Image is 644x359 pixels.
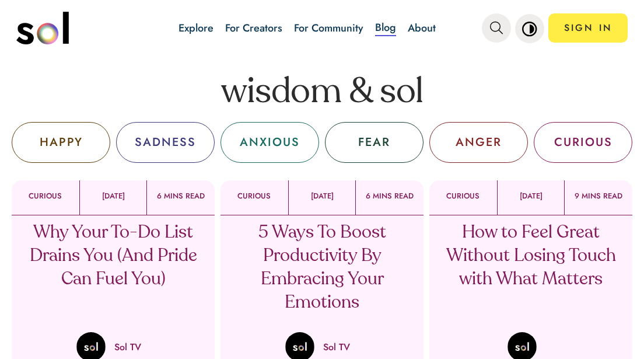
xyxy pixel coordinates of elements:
p: CURIOUS [12,192,79,200]
p: 5 Ways To Boost Productivity By Embracing Your Emotions [236,221,408,315]
div: CURIOUS [554,134,612,151]
p: 9 MINS READ [565,192,632,200]
img: logo [16,12,69,44]
p: [DATE] [289,192,356,200]
p: 6 MINS READ [356,192,423,200]
p: CURIOUS [429,192,497,200]
p: Sol TV [323,340,350,354]
a: About [408,20,436,36]
a: SIGN IN [548,13,628,43]
p: How to Feel Great Without Losing Touch with What Matters [445,221,617,291]
p: 6 MINS READ [147,192,215,200]
div: SADNESS [135,134,196,151]
a: For Creators [225,20,282,36]
div: ANGER [456,134,502,151]
a: Explore [178,20,213,36]
p: [DATE] [80,192,147,200]
div: FEAR [358,134,390,151]
div: ANXIOUS [240,134,300,151]
p: CURIOUS [220,192,288,200]
p: [DATE] [498,192,565,200]
nav: main navigation [16,8,628,48]
p: Why Your To-Do List Drains You (And Pride Can Fuel You) [27,221,199,291]
div: HAPPY [40,134,83,151]
a: For Community [294,20,363,36]
a: Blog [375,20,396,36]
p: Sol TV [114,340,141,354]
